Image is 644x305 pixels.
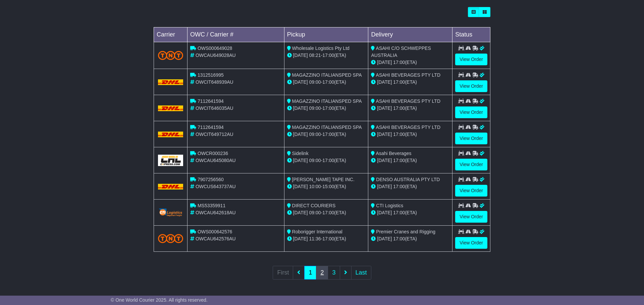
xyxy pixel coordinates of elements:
[371,157,449,164] div: (ETA)
[322,79,334,85] span: 17:00
[371,235,449,242] div: (ETA)
[371,79,449,86] div: (ETA)
[322,105,334,111] span: 17:00
[196,79,233,85] span: OWCIT648939AU
[322,53,334,58] span: 17:00
[455,159,487,170] a: View Order
[198,46,232,51] span: OWS000649028
[371,131,449,138] div: (ETA)
[287,52,366,59] div: - (ETA)
[293,53,308,58] span: [DATE]
[376,203,403,208] span: CTI Logistics
[371,105,449,112] div: (ETA)
[287,105,366,112] div: - (ETA)
[393,184,405,189] span: 17:00
[198,125,224,130] span: 7112641594
[196,236,236,241] span: OWCAU642576AU
[322,210,334,215] span: 17:00
[292,72,362,78] span: MAGAZZINO ITALIANSPED SPA
[377,132,392,137] span: [DATE]
[196,210,236,215] span: OWCAU642618AU
[393,158,405,163] span: 17:00
[393,210,405,215] span: 17:00
[371,183,449,190] div: (ETA)
[309,132,321,137] span: 09:00
[371,46,431,58] span: ASAHI C/O SCHWEPPES AUSTRALIA
[316,266,328,280] a: 2
[455,185,487,197] a: View Order
[198,203,225,208] span: MS53359911
[371,59,449,66] div: (ETA)
[293,184,308,189] span: [DATE]
[376,177,440,182] span: DENSO AUSTRALIA PTY LTD
[455,237,487,249] a: View Order
[287,131,366,138] div: - (ETA)
[393,105,405,111] span: 17:00
[309,184,321,189] span: 10:00
[322,236,334,241] span: 17:00
[154,27,187,42] td: Carrier
[158,208,183,217] img: GetCarrierServiceLogo
[377,236,392,241] span: [DATE]
[287,209,366,216] div: - (ETA)
[322,158,334,163] span: 17:00
[292,229,342,234] span: Roborigger International
[371,209,449,216] div: (ETA)
[293,236,308,241] span: [DATE]
[287,157,366,164] div: - (ETA)
[158,79,183,85] img: DHL.png
[376,125,440,130] span: ASAHI BEVERAGES PTY LTD
[455,211,487,223] a: View Order
[187,27,284,42] td: OWC / Carrier #
[158,234,183,243] img: TNT_Domestic.png
[455,80,487,92] a: View Order
[377,60,392,65] span: [DATE]
[158,132,183,137] img: DHL.png
[452,27,490,42] td: Status
[158,105,183,111] img: DHL.png
[328,266,340,280] a: 3
[304,266,316,280] a: 1
[393,79,405,85] span: 17:00
[287,79,366,86] div: - (ETA)
[393,236,405,241] span: 17:00
[455,54,487,65] a: View Order
[196,158,236,163] span: OWCAU645080AU
[196,184,236,189] span: OWCUS643737AU
[196,53,236,58] span: OWCAU649028AU
[309,210,321,215] span: 09:00
[198,72,224,78] span: 1312516995
[293,132,308,137] span: [DATE]
[293,105,308,111] span: [DATE]
[198,177,224,182] span: 7907256560
[292,151,309,156] span: Sidelink
[376,98,440,104] span: ASAHI BEVERAGES PTY LTD
[377,210,392,215] span: [DATE]
[393,60,405,65] span: 17:00
[309,105,321,111] span: 09:00
[198,229,232,234] span: OWS000642576
[377,79,392,85] span: [DATE]
[292,46,350,51] span: Wholesale Logistics Pty Ltd
[309,158,321,163] span: 09:00
[455,106,487,118] a: View Order
[196,105,233,111] span: OWCIT646035AU
[287,183,366,190] div: - (ETA)
[368,27,452,42] td: Delivery
[111,297,208,303] span: © One World Courier 2025. All rights reserved.
[293,210,308,215] span: [DATE]
[377,184,392,189] span: [DATE]
[309,53,321,58] span: 08:21
[158,155,183,166] img: GetCarrierServiceLogo
[158,51,183,60] img: TNT_Domestic.png
[287,235,366,242] div: - (ETA)
[376,151,412,156] span: Asahi Beverages
[322,184,334,189] span: 15:00
[292,125,362,130] span: MAGAZZINO ITALIANSPED SPA
[377,158,392,163] span: [DATE]
[196,132,233,137] span: OWCIT649712AU
[376,72,440,78] span: ASAHI BEVERAGES PTY LTD
[455,133,487,144] a: View Order
[292,203,336,208] span: DIRECT COURIERS
[322,132,334,137] span: 17:00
